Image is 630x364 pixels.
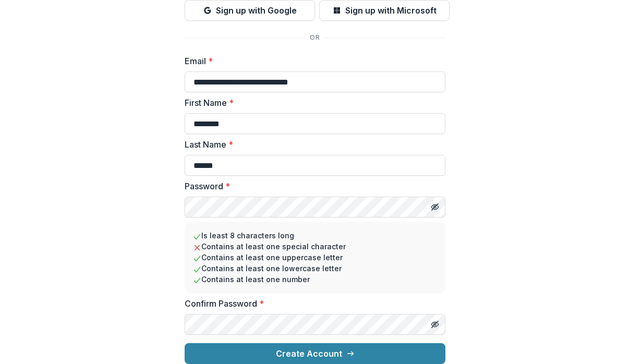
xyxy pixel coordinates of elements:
[193,241,437,252] li: Contains at least one special character
[193,274,437,285] li: Contains at least one number
[185,138,439,151] label: Last Name
[193,263,437,274] li: Contains at least one lowercase letter
[185,343,445,364] button: Create Account
[185,180,439,192] label: Password
[185,55,439,67] label: Email
[185,297,439,310] label: Confirm Password
[193,230,437,241] li: Is least 8 characters long
[427,199,443,215] button: Toggle password visibility
[427,316,443,333] button: Toggle password visibility
[185,96,439,109] label: First Name
[193,252,437,263] li: Contains at least one uppercase letter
